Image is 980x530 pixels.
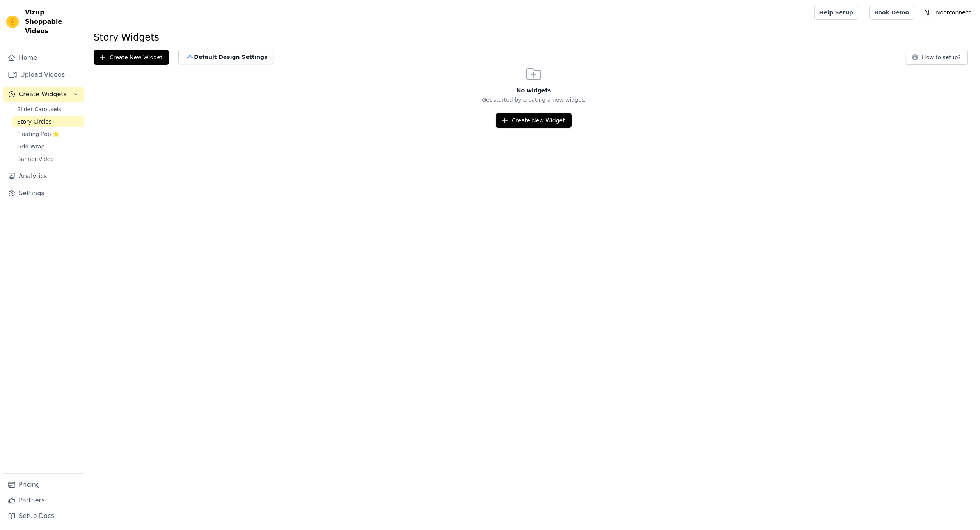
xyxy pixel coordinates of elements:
[19,90,67,99] span: Create Widgets
[869,5,914,20] a: Book Demo
[920,5,974,19] button: N Noorconnect
[17,118,51,125] span: Story Circles
[3,185,84,201] a: Settings
[94,31,974,44] h1: Story Widgets
[933,5,974,19] p: Noorconnect
[12,154,84,164] a: Banner Video
[3,508,84,524] a: Setup Docs
[3,477,84,493] a: Pricing
[906,50,968,65] button: How to setup?
[496,113,571,128] button: Create New Widget
[178,50,273,64] button: Default Design Settings
[94,50,169,65] button: Create New Widget
[25,8,81,36] span: Vizup Shoppable Videos
[87,96,980,104] p: Get started by creating a new widget.
[3,87,84,102] button: Create Widgets
[12,141,84,152] a: Grid Wrap
[12,104,84,115] a: Slider Carousels
[3,493,84,508] a: Partners
[17,155,54,163] span: Banner Video
[814,5,858,20] a: Help Setup
[924,9,929,16] text: N
[17,143,44,150] span: Grid Wrap
[17,130,59,138] span: Floating-Pop ⭐
[17,105,61,113] span: Slider Carousels
[87,87,980,94] h3: No widgets
[3,50,84,65] a: Home
[12,116,84,127] a: Story Circles
[12,129,84,140] a: Floating-Pop ⭐
[3,67,84,83] a: Upload Videos
[906,55,968,63] a: How to setup?
[3,168,84,184] a: Analytics
[6,16,19,28] img: Vizup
